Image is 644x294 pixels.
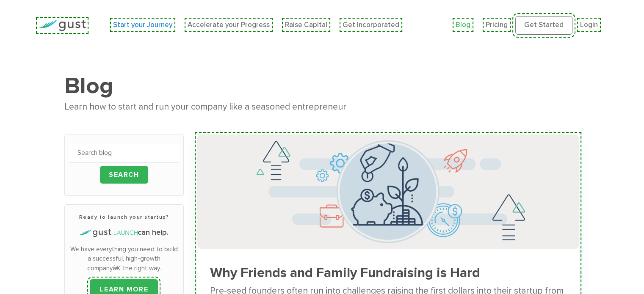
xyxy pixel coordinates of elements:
[69,143,179,162] input: Search blog
[69,227,179,238] h4: can help.
[188,21,270,29] a: Accelerate your Progress
[343,21,399,29] a: Get Incorporated
[210,266,566,280] h3: Why Friends and Family Fundraising is Hard
[486,21,508,29] a: Pricing
[100,166,148,184] input: Search
[69,213,179,221] h3: Ready to launch your startup?
[64,100,580,114] div: Learn how to start and run your company like a seasoned entrepreneur
[456,21,470,29] a: Blog
[197,135,579,249] img: Successful Startup Founders Invest In Their Own Ventures 0742d64fd6a698c3cfa409e71c3cc4e5620a7e72...
[580,21,598,29] a: Login
[64,72,580,100] h1: Blog
[113,21,172,29] a: Start your Journey
[515,16,572,35] a: Get Started
[69,245,179,273] p: We have everything you need to build a successful, high-growth companyâ€”the right way.
[285,21,327,29] a: Raise Capital
[39,20,86,31] img: Gust Logo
